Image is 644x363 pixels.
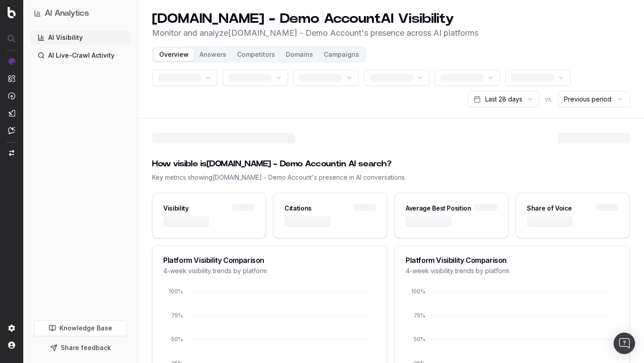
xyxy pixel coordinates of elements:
[152,158,630,170] div: How visible is [DOMAIN_NAME] - Demo Account in AI search?
[163,204,189,213] div: Visibility
[9,150,14,156] img: Switch project
[8,58,15,65] img: Analytics
[169,288,183,295] tspan: 100%
[406,257,619,264] div: Platform Visibility Comparison
[154,48,194,61] button: Overview
[8,110,15,117] img: Studio
[152,173,630,182] div: Key metrics showing [DOMAIN_NAME] - Demo Account 's presence in AI conversations
[406,204,471,213] div: Average Best Position
[34,320,127,336] a: Knowledge Base
[284,204,312,213] div: Citations
[527,204,572,213] div: Share of Voice
[406,266,619,275] div: 4-week visibility trends by platform
[163,266,376,275] div: 4-week visibility trends by platform
[8,325,15,332] img: Setting
[30,48,130,63] a: AI Live-Crawl Activity
[414,336,425,342] tspan: 50%
[152,27,479,39] p: Monitor and analyze [DOMAIN_NAME] - Demo Account 's presence across AI platforms
[163,257,376,264] div: Platform Visibility Comparison
[34,340,127,356] button: Share feedback
[34,7,127,20] button: AI Analytics
[45,7,89,20] h1: AI Analytics
[8,342,15,349] img: My account
[411,288,425,295] tspan: 100%
[8,75,15,82] img: Intelligence
[280,48,318,61] button: Domains
[232,48,280,61] button: Competitors
[194,48,232,61] button: Answers
[8,7,16,18] img: Botify logo
[8,92,15,100] img: Activation
[30,30,130,45] a: AI Visibility
[152,11,479,27] h1: [DOMAIN_NAME] - Demo Account AI Visibility
[318,48,364,61] button: Campaigns
[8,127,15,134] img: Assist
[171,336,183,342] tspan: 50%
[545,95,553,104] span: vs.
[414,312,425,319] tspan: 75%
[171,312,183,319] tspan: 75%
[614,333,635,354] div: Open Intercom Messenger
